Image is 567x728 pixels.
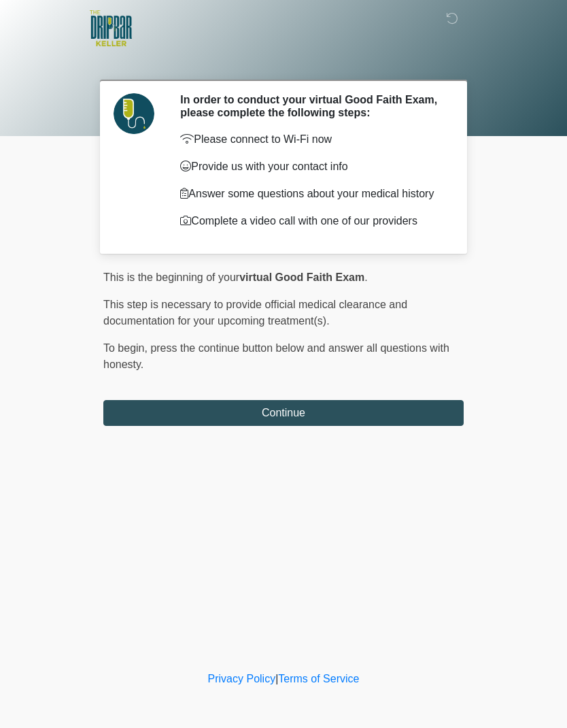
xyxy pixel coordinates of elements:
[103,342,449,370] span: press the continue button below and answer all questions with honesty.
[103,271,239,283] span: This is the beginning of your
[180,131,443,148] p: Please connect to Wi-Fi now
[275,673,278,684] a: |
[93,49,474,74] h1: ‎ ‎
[239,271,364,283] strong: virtual Good Faith Exam
[208,673,276,684] a: Privacy Policy
[103,400,464,426] button: Continue
[103,299,407,327] span: This step is necessary to provide official medical clearance and documentation for your upcoming ...
[90,10,132,46] img: The DRIPBaR - Keller Logo
[114,93,154,134] img: Agent Avatar
[278,673,359,684] a: Terms of Service
[180,159,443,175] p: Provide us with your contact info
[180,93,443,119] h2: In order to conduct your virtual Good Faith Exam, please complete the following steps:
[180,213,443,229] p: Complete a video call with one of our providers
[103,342,150,354] span: To begin,
[180,186,443,202] p: Answer some questions about your medical history
[364,271,367,283] span: .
